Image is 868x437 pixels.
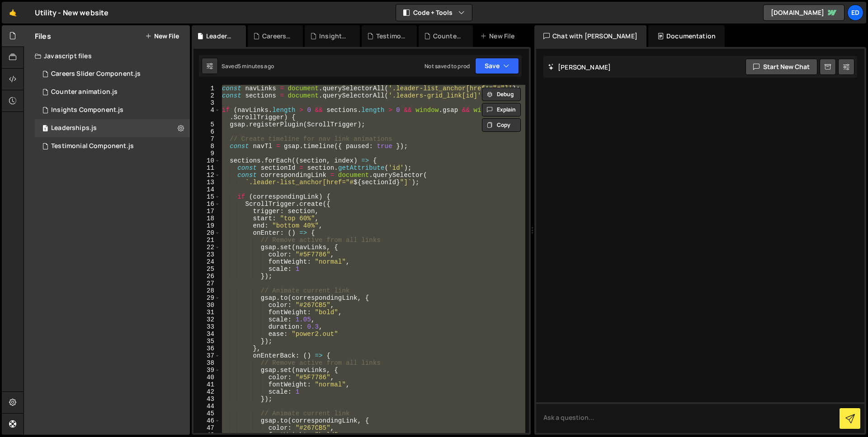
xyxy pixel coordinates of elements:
div: Saved [222,62,274,70]
div: 46 [193,417,220,424]
div: 9 [193,150,220,157]
div: 38 [193,359,220,367]
button: Start new chat [745,59,817,75]
div: New File [480,32,518,41]
div: 15 [193,193,220,200]
div: 22 [193,244,220,251]
div: 42 [193,388,220,395]
a: [DOMAIN_NAME] [763,5,844,21]
h2: [PERSON_NAME] [548,63,611,71]
button: New File [145,33,179,40]
div: 3 [193,99,220,107]
div: Insights Component.js [51,106,123,114]
div: 20 [193,229,220,237]
div: 32 [193,316,220,323]
div: 18 [193,215,220,222]
div: 33 [193,323,220,330]
div: 1 [193,85,220,92]
div: 44 [193,403,220,410]
div: 5 [193,121,220,128]
div: 29 [193,294,220,302]
div: 2 [193,92,220,99]
button: Debug [482,88,521,101]
div: Utility - New website [35,7,108,18]
div: 6 [193,128,220,135]
div: 36 [193,345,220,352]
div: 16434/44776.js [35,119,190,137]
div: 37 [193,352,220,359]
div: 16434/44509.js [35,83,190,101]
div: 35 [193,338,220,345]
div: 39 [193,367,220,374]
div: Insights Component.js [319,32,349,41]
a: Ed [847,5,863,21]
div: 34 [193,330,220,338]
div: 27 [193,280,220,287]
div: 16434/44510.js [35,137,190,155]
button: Save [475,58,519,74]
div: 16434/44766.js [35,65,190,83]
div: 8 [193,143,220,150]
div: 14 [193,186,220,193]
div: 13 [193,179,220,186]
div: 43 [193,395,220,403]
div: Counter animation.js [51,88,118,96]
div: 26 [193,273,220,280]
div: 40 [193,374,220,381]
div: Counter animation.js [433,32,462,41]
div: 11 [193,164,220,172]
div: 45 [193,410,220,417]
div: 31 [193,309,220,316]
div: 47 [193,424,220,432]
div: Testimonial Component.js [51,142,134,150]
div: Documentation [648,25,725,47]
div: Chat with [PERSON_NAME] [534,25,646,47]
button: Explain [482,103,521,116]
div: 24 [193,258,220,265]
div: 21 [193,237,220,244]
span: 1 [42,126,48,133]
div: Leaderships.js [51,124,97,132]
div: 5 minutes ago [238,62,274,70]
div: Careers Slider Component.js [262,32,292,41]
div: Javascript files [24,47,190,65]
div: 12 [193,172,220,179]
h2: Files [35,31,51,41]
div: 25 [193,265,220,273]
div: Not saved to prod [425,62,470,70]
button: Copy [482,118,521,132]
div: Careers Slider Component.js [51,70,141,78]
div: 19 [193,222,220,229]
div: Leaderships.js [206,32,235,41]
div: 41 [193,381,220,388]
div: Testimonial Component.js [376,32,406,41]
div: 17 [193,208,220,215]
div: 7 [193,135,220,143]
div: 4 [193,107,220,121]
div: 23 [193,251,220,258]
button: Code + Tools [396,5,472,21]
div: 10 [193,157,220,164]
div: 28 [193,287,220,294]
div: 16434/44513.js [35,101,190,119]
div: 30 [193,302,220,309]
div: 16 [193,200,220,208]
a: 🤙 [2,2,24,23]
